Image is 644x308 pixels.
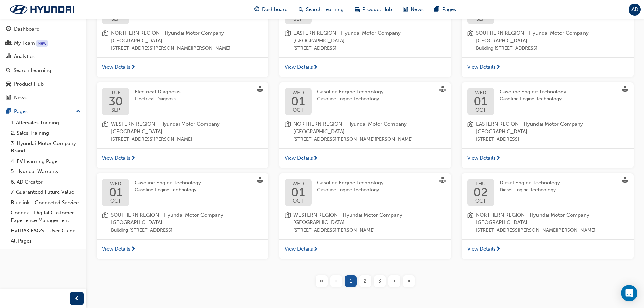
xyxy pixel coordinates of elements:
[629,4,641,16] button: AD
[109,186,123,198] span: 01
[317,186,384,194] span: Gasoline Engine Technology
[343,275,358,287] button: Page 1
[291,186,305,198] span: 01
[398,3,429,17] a: news-iconNews
[622,177,628,185] span: sessionType_FACE_TO_FACE-icon
[97,148,268,168] a: View Details
[109,108,123,113] span: SEP
[434,5,439,14] span: pages-icon
[279,173,451,259] button: WED01OCTGasoline Engine TechnologyGasoline Engine Technologylocation-iconWESTERN REGION - Hyundai...
[462,239,634,259] a: View Details
[102,120,108,143] span: location-icon
[313,156,318,162] span: next-icon
[306,6,344,14] span: Search Learning
[467,29,628,52] a: location-iconSOUTHERN REGION - Hyundai Motor Company [GEOGRAPHIC_DATA]Building [STREET_ADDRESS]
[467,29,473,52] span: location-icon
[476,45,628,52] span: Building [STREET_ADDRESS]
[8,166,84,177] a: 5. Hyundai Warranty
[402,275,416,287] button: Last page
[291,181,305,186] span: WED
[496,65,501,71] span: next-icon
[3,2,81,17] img: Trak
[102,245,130,253] span: View Details
[285,179,446,206] a: WED01OCTGasoline Engine TechnologyGasoline Engine Technology
[476,211,628,227] span: NORTHERN REGION - Hyundai Motor Company [GEOGRAPHIC_DATA]
[135,95,181,103] span: Electrical Diagnosis
[358,275,373,287] button: Page 2
[6,40,11,46] span: people-icon
[349,3,398,17] a: car-iconProduct Hub
[102,120,263,143] a: location-iconWESTERN REGION - Hyundai Motor Company [GEOGRAPHIC_DATA][STREET_ADDRESS][PERSON_NAME]
[473,17,488,22] span: SEP
[621,285,637,301] div: Open Intercom Messenger
[299,5,303,14] span: search-icon
[3,64,84,77] a: Search Learning
[279,57,451,77] a: View Details
[6,54,11,60] span: chart-icon
[8,208,84,226] a: Connex - Digital Customer Experience Management
[14,94,27,102] div: News
[462,173,634,259] button: THU02OCTDiesel Engine TechnologyDiesel Engine Technologylocation-iconNORTHERN REGION - Hyundai Mo...
[14,25,40,33] div: Dashboard
[467,245,496,253] span: View Details
[474,95,487,108] span: 01
[467,211,628,234] a: location-iconNORTHERN REGION - Hyundai Motor Company [GEOGRAPHIC_DATA][STREET_ADDRESS][PERSON_NAM...
[3,37,84,49] a: My Team
[473,186,488,198] span: 02
[8,226,84,236] a: HyTRAK FAQ's - User Guide
[293,136,446,143] span: [STREET_ADDRESS][PERSON_NAME][PERSON_NAME]
[102,211,263,234] a: location-iconSOUTHERN REGION - Hyundai Motor Company [GEOGRAPHIC_DATA]Building [STREET_ADDRESS]
[257,86,263,94] span: sessionType_FACE_TO_FACE-icon
[111,136,263,143] span: [STREET_ADDRESS][PERSON_NAME]
[467,179,628,206] a: THU02OCTDiesel Engine TechnologyDiesel Engine Technology
[313,65,318,71] span: next-icon
[97,57,268,77] a: View Details
[293,211,446,227] span: WESTERN REGION - Hyundai Motor Company [GEOGRAPHIC_DATA]
[6,26,11,32] span: guage-icon
[8,187,84,197] a: 7. Guaranteed Future Value
[476,120,628,136] span: EASTERN REGION - Hyundai Motor Company [GEOGRAPHIC_DATA]
[496,156,501,162] span: next-icon
[8,128,84,138] a: 2. Sales Training
[335,277,337,285] span: ‹
[285,245,313,253] span: View Details
[102,179,263,206] a: WED01OCTGasoline Engine TechnologyGasoline Engine Technology
[313,246,318,253] span: next-icon
[8,156,84,167] a: 4. EV Learning Page
[111,120,263,136] span: WESTERN REGION - Hyundai Motor Company [GEOGRAPHIC_DATA]
[291,17,305,22] span: SEP
[8,236,84,246] a: All Pages
[3,50,84,63] a: Analytics
[102,63,130,71] span: View Details
[293,227,446,234] span: [STREET_ADDRESS][PERSON_NAME]
[130,156,136,162] span: next-icon
[285,120,446,143] a: location-iconNORTHERN REGION - Hyundai Motor Company [GEOGRAPHIC_DATA][STREET_ADDRESS][PERSON_NAM...
[291,95,305,108] span: 01
[97,239,268,259] a: View Details
[109,90,123,95] span: TUE
[462,57,634,77] a: View Details
[500,95,566,103] span: Gasoline Engine Technology
[293,29,446,45] span: EASTERN REGION - Hyundai Motor Company [GEOGRAPHIC_DATA]
[350,277,352,285] span: 1
[378,277,381,285] span: 3
[130,65,136,71] span: next-icon
[3,23,84,35] a: Dashboard
[293,120,446,136] span: NORTHERN REGION - Hyundai Motor Company [GEOGRAPHIC_DATA]
[293,45,446,52] span: [STREET_ADDRESS]
[8,197,84,208] a: Bluelink - Connected Service
[111,45,263,52] span: [STREET_ADDRESS][PERSON_NAME][PERSON_NAME]
[317,180,384,186] span: Gasoline Engine Technology
[387,275,402,287] button: Next page
[403,5,408,14] span: news-icon
[279,82,451,168] button: WED01OCTGasoline Engine TechnologyGasoline Engine Technologylocation-iconNORTHERN REGION - Hyunda...
[6,95,11,101] span: news-icon
[439,86,446,94] span: sessionType_FACE_TO_FACE-icon
[429,3,461,17] a: pages-iconPages
[14,67,51,74] div: Search Learning
[6,68,11,74] span: search-icon
[476,227,628,234] span: [STREET_ADDRESS][PERSON_NAME][PERSON_NAME]
[355,5,360,14] span: car-icon
[496,246,501,253] span: next-icon
[500,180,560,186] span: Diesel Engine Technology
